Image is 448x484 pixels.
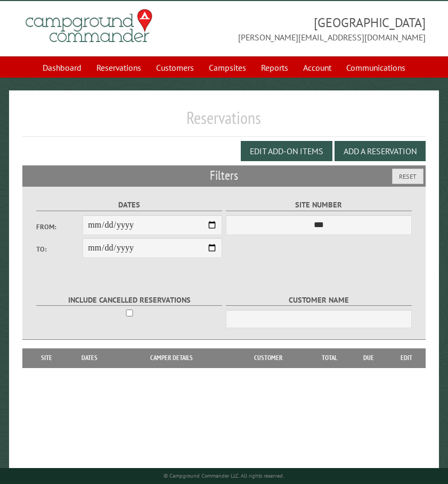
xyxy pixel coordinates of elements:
button: Reset [392,169,423,184]
label: Dates [36,199,222,211]
span: [GEOGRAPHIC_DATA] [PERSON_NAME][EMAIL_ADDRESS][DOMAIN_NAME] [224,14,426,44]
a: Reports [255,57,295,78]
a: Communications [340,57,412,78]
th: Camper Details [115,348,229,368]
a: Customers [150,57,200,78]
label: Customer Name [226,294,412,306]
a: Campsites [202,57,252,78]
img: Campground Commander [22,5,156,47]
label: Site Number [226,199,412,211]
th: Total [308,348,351,368]
th: Site [28,348,65,368]
th: Edit [387,348,426,368]
label: To: [36,244,83,254]
h2: Filters [22,165,426,186]
a: Dashboard [36,57,88,78]
label: Include Cancelled Reservations [36,294,222,306]
th: Customer [229,348,308,368]
h1: Reservations [22,107,426,137]
button: Add a Reservation [335,141,426,161]
th: Dates [65,348,114,368]
th: Due [351,348,387,368]
label: From: [36,222,83,232]
a: Account [297,57,338,78]
button: Edit Add-on Items [241,141,332,161]
small: © Campground Commander LLC. All rights reserved. [164,472,284,479]
a: Reservations [90,57,148,78]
